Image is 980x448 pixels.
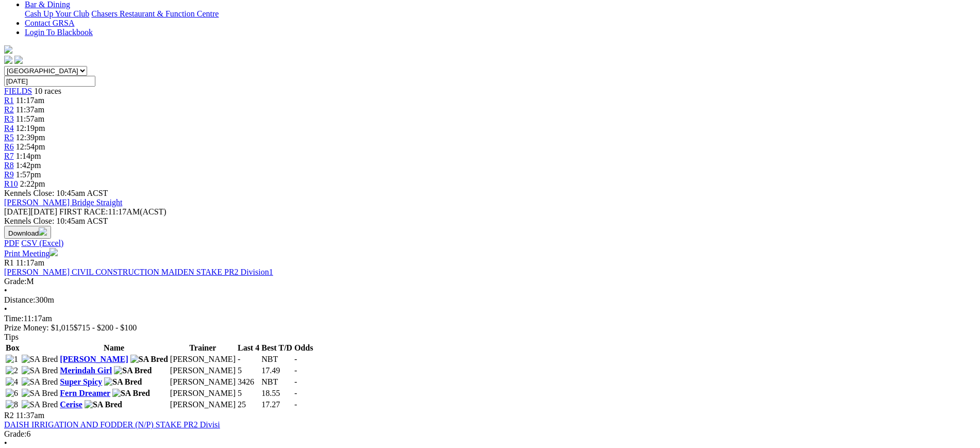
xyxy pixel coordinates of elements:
img: download.svg [39,227,47,236]
img: SA Bred [22,400,58,409]
span: [DATE] [4,207,31,216]
a: [PERSON_NAME] CIVIL CONSTRUCTION MAIDEN STAKE PR2 Division1 [4,268,273,276]
span: [DATE] [4,207,57,216]
img: SA Bred [85,400,122,409]
td: [PERSON_NAME] [170,354,236,364]
button: Download [4,226,51,239]
img: SA Bred [22,355,58,364]
span: Kennels Close: 10:45am ACST [4,189,108,197]
span: R1 [4,258,14,267]
div: M [4,277,976,286]
td: 5 [237,366,260,376]
span: FIRST RACE: [59,207,108,216]
span: - [294,389,297,397]
span: Tips [4,333,19,341]
span: Distance: [4,295,35,304]
a: CSV (Excel) [21,239,63,247]
span: Box [6,343,20,352]
img: printer.svg [49,248,58,256]
a: Merindah Girl [60,366,112,375]
a: R2 [4,105,14,114]
th: Best T/D [261,343,293,353]
span: R6 [4,142,14,151]
span: 11:57am [16,114,44,123]
td: 5 [237,388,260,399]
img: SA Bred [22,377,58,387]
th: Name [59,343,169,353]
th: Last 4 [237,343,260,353]
td: 18.55 [261,388,293,399]
div: 11:17am [4,314,976,323]
a: PDF [4,239,19,247]
th: Trainer [170,343,236,353]
img: SA Bred [22,389,58,398]
span: 11:17AM(ACST) [59,207,167,216]
td: 17.27 [261,400,293,410]
a: Super Spicy [60,377,102,386]
span: • [4,305,7,313]
span: 11:17am [16,96,44,105]
a: Contact GRSA [25,19,74,27]
span: $715 - $200 - $100 [74,323,137,332]
td: [PERSON_NAME] [170,400,236,410]
a: [PERSON_NAME] Bridge Straight [4,198,122,207]
span: - [294,366,297,375]
img: twitter.svg [14,56,23,64]
span: 1:42pm [16,161,41,170]
td: - [237,354,260,364]
a: Fern Dreamer [60,389,110,397]
a: R9 [4,170,14,179]
img: 1 [6,355,18,364]
a: R4 [4,124,14,132]
div: Download [4,239,976,248]
a: [PERSON_NAME] [60,355,128,363]
a: FIELDS [4,87,32,95]
img: SA Bred [22,366,58,375]
a: DAISH IRRIGATION AND FODDER (N/P) STAKE PR2 Divisi [4,420,220,429]
a: R10 [4,179,18,188]
div: Bar & Dining [25,9,976,19]
a: R3 [4,114,14,123]
img: 8 [6,400,18,409]
span: - [294,377,297,386]
span: 11:17am [16,258,44,267]
td: 25 [237,400,260,410]
td: [PERSON_NAME] [170,377,236,387]
span: - [294,400,297,409]
a: Login To Blackbook [25,28,93,37]
div: 6 [4,429,976,439]
img: SA Bred [112,389,150,398]
img: 6 [6,389,18,398]
span: • [4,286,7,295]
td: NBT [261,377,293,387]
img: 2 [6,366,18,375]
td: [PERSON_NAME] [170,388,236,399]
img: SA Bred [130,355,168,364]
span: 10 races [34,87,61,95]
span: R2 [4,411,14,420]
div: Kennels Close: 10:45am ACST [4,217,976,226]
span: - [294,355,297,363]
img: SA Bred [104,377,142,387]
a: R7 [4,152,14,160]
span: 2:22pm [20,179,45,188]
a: R8 [4,161,14,170]
span: 12:39pm [16,133,45,142]
td: NBT [261,354,293,364]
span: 1:14pm [16,152,41,160]
img: facebook.svg [4,56,12,64]
span: Grade: [4,429,27,438]
span: 12:54pm [16,142,45,151]
span: • [4,439,7,447]
span: Time: [4,314,24,323]
span: 11:37am [16,411,44,420]
a: R5 [4,133,14,142]
a: Cash Up Your Club [25,9,89,18]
